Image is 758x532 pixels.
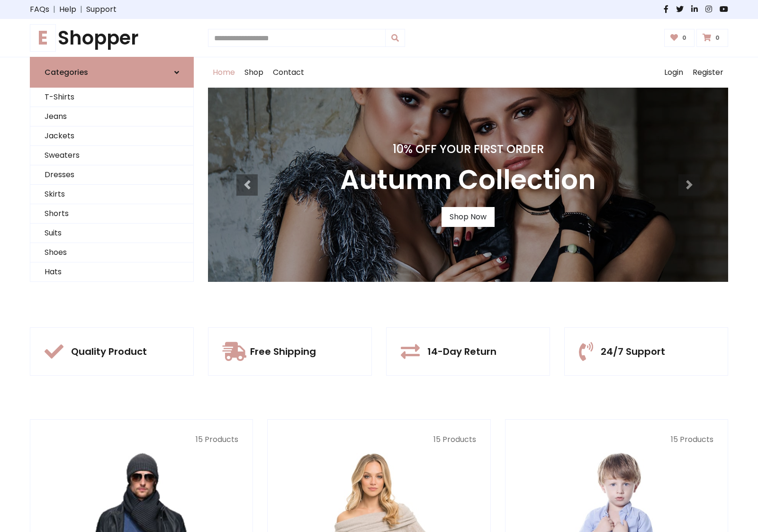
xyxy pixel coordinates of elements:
h1: Shopper [30,27,194,49]
a: Help [59,4,76,15]
a: Home [208,57,240,88]
a: Jeans [30,107,193,126]
h4: 10% Off Your First Order [340,143,596,156]
a: FAQs [30,4,49,15]
a: Contact [268,57,309,88]
a: Shop [240,57,268,88]
a: T-Shirts [30,88,193,107]
a: EShopper [30,27,194,49]
a: 0 [664,29,695,47]
span: | [76,4,86,15]
a: Shop Now [442,207,495,227]
a: Skirts [30,185,193,204]
a: Categories [30,57,194,88]
span: 0 [680,34,689,42]
p: 15 Products [520,434,713,445]
a: Hats [30,262,193,282]
a: Shorts [30,204,193,224]
a: Suits [30,224,193,243]
p: 15 Products [282,434,476,445]
a: Support [86,4,117,15]
p: 15 Products [45,434,238,445]
a: Shoes [30,243,193,262]
h5: 14-Day Return [427,346,496,357]
a: Sweaters [30,146,193,165]
a: Dresses [30,165,193,185]
h5: Quality Product [71,346,147,357]
a: Jackets [30,126,193,146]
h5: Free Shipping [250,346,316,357]
span: 0 [713,34,722,42]
h6: Categories [45,68,88,77]
a: 0 [696,29,728,47]
h3: Autumn Collection [340,164,596,196]
span: E [30,24,56,52]
span: | [49,4,59,15]
h5: 24/7 Support [601,346,665,357]
a: Register [688,57,728,88]
a: Login [659,57,688,88]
